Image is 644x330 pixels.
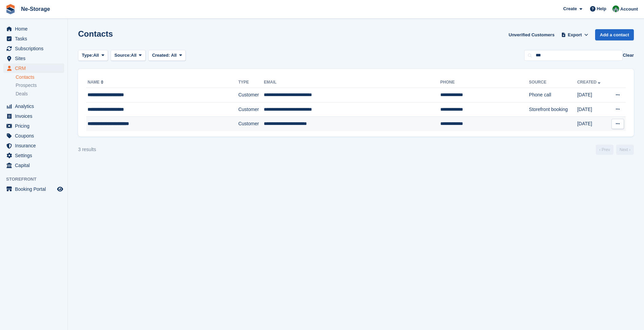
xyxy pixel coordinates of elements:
a: Next [616,145,634,155]
span: Invoices [15,111,56,121]
td: Customer [238,88,264,103]
a: Name [88,80,105,85]
td: [DATE] [577,117,608,131]
a: menu [3,63,64,73]
h1: Contacts [78,29,113,38]
span: Prospects [16,82,37,89]
a: menu [3,34,64,43]
a: menu [3,54,64,63]
span: Source: [114,52,131,59]
span: Capital [15,161,56,170]
a: Prospects [16,82,64,89]
a: menu [3,141,64,150]
button: Source: All [111,50,146,61]
td: Customer [238,117,264,131]
a: Contacts [16,74,64,80]
span: Deals [16,91,28,97]
a: Preview store [56,185,64,193]
nav: Page [594,145,635,155]
div: 3 results [78,146,96,153]
a: Created [577,80,602,85]
span: Sites [15,54,56,63]
button: Clear [623,52,634,59]
a: Add a contact [595,29,634,40]
a: menu [3,111,64,121]
a: menu [3,184,64,194]
span: Insurance [15,141,56,150]
a: Unverified Customers [506,29,557,40]
span: Subscriptions [15,44,56,53]
button: Created: All [148,50,186,61]
th: Type [238,77,264,88]
span: Account [620,6,638,13]
a: menu [3,161,64,170]
span: Help [597,5,606,12]
th: Source [529,77,577,88]
span: Tasks [15,34,56,43]
a: Ne-Storage [18,3,53,15]
span: Coupons [15,131,56,141]
a: menu [3,102,64,111]
span: Home [15,24,56,34]
img: stora-icon-8386f47178a22dfd0bd8f6a31ec36ba5ce8667c1dd55bd0f319d3a0aa187defe.svg [5,4,16,14]
a: menu [3,24,64,34]
span: Pricing [15,121,56,131]
span: Storefront [6,176,68,183]
span: Export [568,32,582,38]
td: Phone call [529,88,577,103]
span: Settings [15,151,56,160]
td: [DATE] [577,102,608,117]
span: All [131,52,137,59]
a: menu [3,44,64,53]
span: Create [563,5,577,12]
span: Type: [82,52,93,59]
button: Export [560,29,590,40]
span: Analytics [15,102,56,111]
span: Booking Portal [15,184,56,194]
span: Created: [152,53,170,58]
a: menu [3,151,64,160]
td: Storefront booking [529,102,577,117]
img: Charlotte Nesbitt [612,5,619,12]
th: Phone [440,77,529,88]
a: Deals [16,90,64,97]
a: menu [3,131,64,141]
span: All [93,52,99,59]
td: [DATE] [577,88,608,103]
a: Previous [596,145,613,155]
span: CRM [15,63,56,73]
button: Type: All [78,50,108,61]
span: All [171,53,177,58]
a: menu [3,121,64,131]
td: Customer [238,102,264,117]
th: Email [264,77,440,88]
